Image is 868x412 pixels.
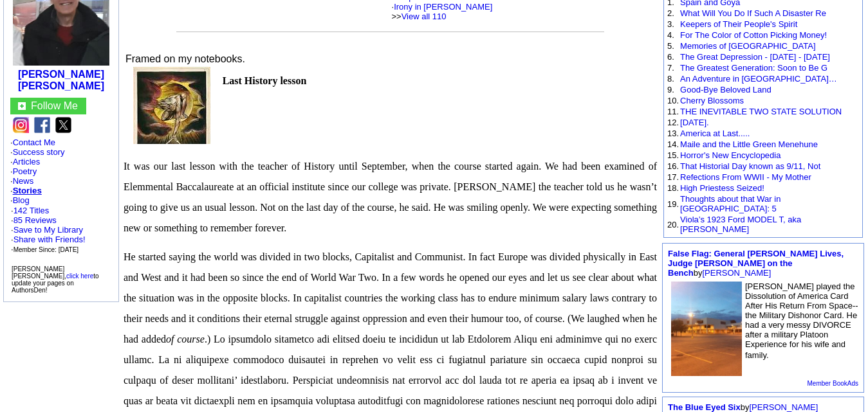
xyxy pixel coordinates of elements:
[680,19,797,29] a: Keepers of Their People's Spirit
[125,53,245,64] font: Framed on my notebooks.
[18,102,26,110] img: gc.jpg
[11,206,86,254] font: · ·
[66,273,93,280] a: click here
[667,172,679,182] font: 17.
[668,402,741,412] a: The Blue Eyed Six
[31,100,78,111] a: Follow Me
[680,41,815,51] a: Memories of [GEOGRAPHIC_DATA]
[55,117,71,133] img: x.png
[680,118,709,127] a: [DATE].
[667,74,674,84] font: 8.
[14,215,57,225] a: 85 Reviews
[166,334,205,345] i: of course
[680,139,818,149] a: Maile and the Little Green Menehune
[124,161,657,233] span: It was our last lesson with the teacher of History until September, when the course started again...
[680,107,842,116] a: THE INEVITABLE TWO STATE SOLUTION
[10,138,112,255] font: · · · · · · ·
[14,246,79,253] font: Member Since: [DATE]
[13,157,41,166] a: Articles
[680,8,826,18] a: What Will You Do If Such A Disaster Re
[680,183,764,193] a: High Priestess Seized!
[402,12,447,21] a: View all 110
[667,63,674,73] font: 7.
[13,166,37,176] a: Poetry
[680,96,744,105] a: Cherry Blossoms
[668,249,844,278] font: by
[223,75,307,86] span: Last History lesson
[14,235,86,244] a: Share with Friends!
[12,265,99,294] font: [PERSON_NAME] [PERSON_NAME], to update your pages on AuthorsDen!
[667,107,679,116] font: 11.
[667,19,674,29] font: 3.
[667,139,679,149] font: 14.
[680,30,827,40] a: For The Color of Cotton Picking Money!
[392,2,493,21] font: · >>
[680,63,827,73] a: The Greatest Generation: Soon to Be G
[667,41,674,51] font: 5.
[680,172,811,182] a: Refections From WWII - My Mother
[667,220,679,229] font: 20.
[745,282,858,360] font: [PERSON_NAME] played the Dissolution of America Card After His Return From Space-- the Military D...
[667,150,679,160] font: 15.
[680,150,780,160] a: Horror's New Encyclopedia
[667,183,679,193] font: 18.
[13,138,55,147] a: Contact Me
[671,282,742,376] img: 66626.jpg
[680,52,830,62] a: The Great Depression - [DATE] - [DATE]
[749,402,818,412] a: [PERSON_NAME]
[133,67,210,144] img: 69221.jpg
[667,96,679,105] font: 10.
[13,195,30,205] a: Blog
[680,85,771,94] a: Good-Bye Beloved Land
[667,30,674,40] font: 4.
[680,215,801,234] a: Viola’s 1923 Ford MODEL T, aka [PERSON_NAME]
[34,117,50,133] img: fb.png
[808,380,858,387] a: Member BookAds
[680,74,837,84] a: An Adventure in [GEOGRAPHIC_DATA]…
[680,161,820,171] a: That Historial Day known as 9/11, Not
[680,129,750,138] a: America at Last.....
[14,206,50,215] a: 142 Titles
[13,117,29,133] img: ig.png
[667,199,679,209] font: 19.
[13,147,65,157] a: Success story
[668,249,844,278] a: False Flag: General [PERSON_NAME] Lives, Judge [PERSON_NAME] on the Bench
[18,69,104,91] a: [PERSON_NAME] [PERSON_NAME]
[667,161,679,171] font: 16.
[667,85,674,94] font: 9.
[14,225,83,235] a: Save to My Library
[702,268,771,278] a: [PERSON_NAME]
[667,52,674,62] font: 6.
[11,225,86,254] font: · · ·
[680,194,780,213] a: Thoughts about that War in [GEOGRAPHIC_DATA]: 5
[13,186,42,195] a: Stories
[394,2,492,12] a: Irony in [PERSON_NAME]
[13,176,34,186] a: News
[667,118,679,127] font: 12.
[668,402,818,412] font: by
[667,129,679,138] font: 13.
[667,8,674,18] font: 2.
